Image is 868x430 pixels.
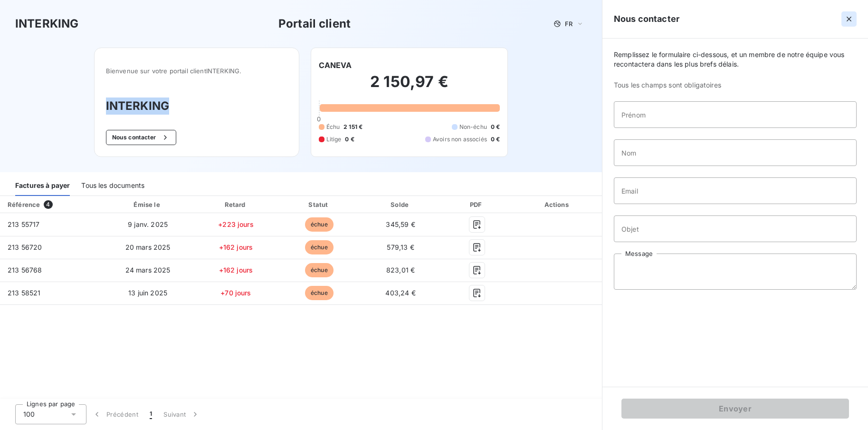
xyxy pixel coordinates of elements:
[343,123,362,131] span: 2 151 €
[196,200,277,209] div: Retard
[614,215,857,242] input: placeholder
[386,266,415,274] span: 823,01 €
[158,404,206,424] button: Suivant
[219,243,253,251] span: +162 jours
[305,240,334,254] span: échue
[86,404,144,424] button: Précédent
[565,20,572,28] span: FR
[106,67,287,75] span: Bienvenue sur votre portail client INTERKING .
[614,177,857,204] input: placeholder
[326,135,342,144] span: Litige
[317,115,321,123] span: 0
[128,220,168,228] span: 9 janv. 2025
[345,135,354,144] span: 0 €
[319,59,352,71] h6: CANEVA
[614,50,857,69] span: Remplissez le formulaire ci-dessous, et un membre de notre équipe vous recontactera dans les plus...
[319,72,500,101] h2: 2 150,97 €
[385,289,415,297] span: 403,24 €
[218,220,254,228] span: +223 jours
[443,200,511,209] div: PDF
[44,200,52,209] span: 4
[305,286,334,300] span: échue
[614,80,857,90] span: Tous les champs sont obligatoires
[621,399,849,419] button: Envoyer
[8,289,40,297] span: 213 58521
[614,12,679,26] h5: Nous contacter
[106,98,287,115] h3: INTERKING
[362,200,439,209] div: Solde
[614,101,857,128] input: placeholder
[125,266,171,274] span: 24 mars 2025
[515,200,601,209] div: Actions
[278,15,351,32] h3: Portail client
[8,243,42,251] span: 213 56720
[104,200,191,209] div: Émise le
[459,123,487,131] span: Non-échu
[106,130,176,145] button: Nous contacter
[387,243,414,251] span: 579,13 €
[125,243,171,251] span: 20 mars 2025
[614,139,857,166] input: placeholder
[8,201,40,208] div: Référence
[386,220,415,228] span: 345,59 €
[144,404,158,424] button: 1
[81,176,144,196] div: Tous les documents
[491,123,500,131] span: 0 €
[128,289,167,297] span: 13 juin 2025
[219,266,253,274] span: +162 jours
[220,289,251,297] span: +70 jours
[433,135,487,144] span: Avoirs non associés
[8,266,42,274] span: 213 56768
[150,410,152,419] span: 1
[8,220,39,228] span: 213 55717
[491,135,500,144] span: 0 €
[326,123,340,131] span: Échu
[15,15,78,32] h3: INTERKING
[305,217,334,232] span: échue
[15,176,70,196] div: Factures à payer
[305,263,334,277] span: échue
[23,410,35,419] span: 100
[280,200,358,209] div: Statut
